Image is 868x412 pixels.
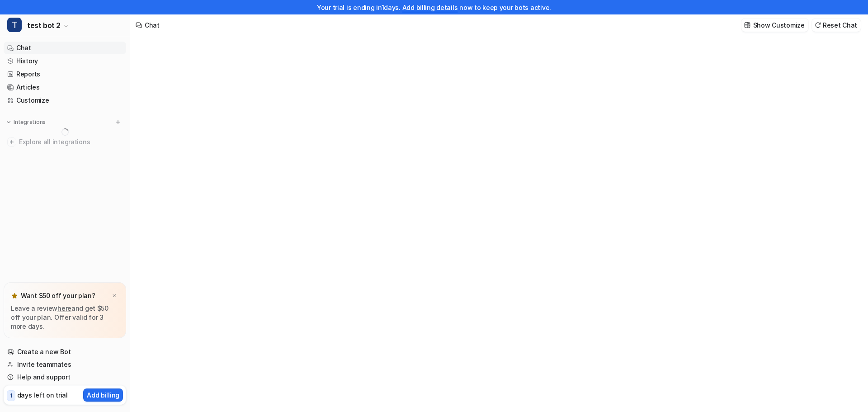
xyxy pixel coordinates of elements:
[7,18,22,32] span: T
[4,94,126,107] a: Customize
[14,118,46,126] p: Integrations
[402,4,458,11] a: Add billing details
[11,292,18,299] img: star
[27,19,61,32] span: test bot 2
[10,392,12,400] p: 1
[4,371,126,384] a: Help and support
[57,304,71,312] a: here
[744,22,750,28] img: customize
[145,20,160,30] div: Chat
[4,42,126,54] a: Chat
[4,55,126,67] a: History
[5,119,12,125] img: expand menu
[112,293,117,299] img: x
[87,390,119,400] p: Add billing
[815,22,821,28] img: reset
[11,304,119,331] p: Leave a review and get $50 off your plan. Offer valid for 3 more days.
[741,19,808,32] button: Show Customize
[4,118,48,127] button: Integrations
[19,135,123,149] span: Explore all integrations
[4,358,126,371] a: Invite teammates
[753,20,805,30] p: Show Customize
[4,68,126,81] a: Reports
[83,388,123,402] button: Add billing
[115,119,121,125] img: menu_add.svg
[4,136,126,148] a: Explore all integrations
[812,19,861,32] button: Reset Chat
[7,137,16,147] img: explore all integrations
[21,291,95,300] p: Want $50 off your plan?
[4,81,126,94] a: Articles
[17,390,68,400] p: days left on trial
[4,346,126,358] a: Create a new Bot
